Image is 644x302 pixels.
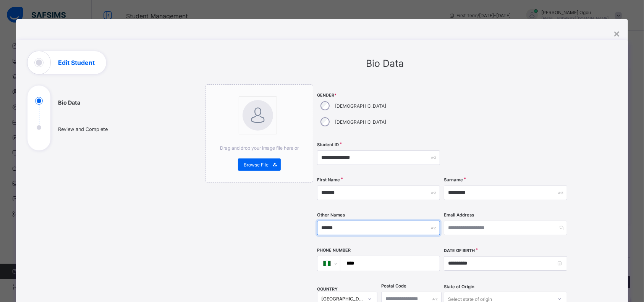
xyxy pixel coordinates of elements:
span: COUNTRY [317,287,338,292]
label: Student ID [317,142,339,147]
label: [DEMOGRAPHIC_DATA] [335,119,386,125]
div: [GEOGRAPHIC_DATA] [321,296,363,302]
label: First Name [317,177,340,182]
span: State of Origin [444,284,474,289]
label: Surname [444,177,463,182]
span: Gender [317,93,440,98]
label: Email Address [444,212,474,218]
label: Other Names [317,212,345,218]
label: Phone Number [317,248,351,253]
span: Bio Data [366,58,404,69]
label: Postal Code [381,283,406,289]
label: [DEMOGRAPHIC_DATA] [335,103,386,109]
label: Date of Birth [444,248,475,253]
img: bannerImage [243,100,273,131]
span: Browse File [244,162,269,168]
div: × [613,27,620,40]
h1: Edit Student [58,60,95,66]
span: Drag and drop your image file here or [220,145,299,151]
div: bannerImageDrag and drop your image file here orBrowse File [205,84,313,182]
